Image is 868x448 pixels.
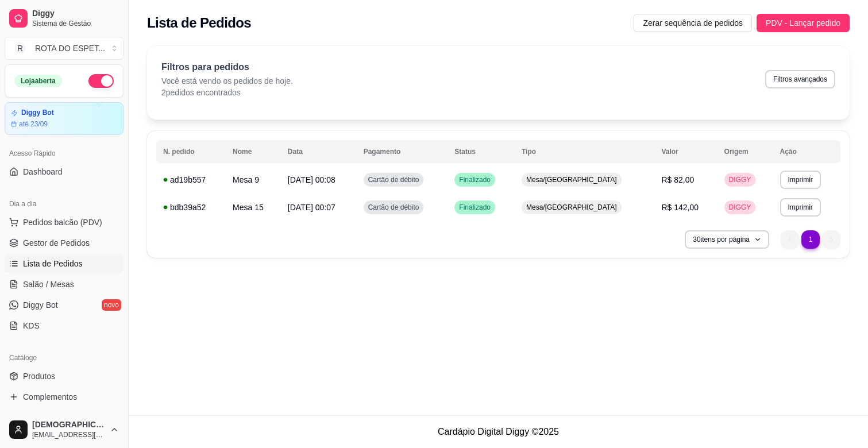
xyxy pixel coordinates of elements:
[717,140,773,163] th: Origem
[32,9,119,19] span: Diggy
[14,75,62,87] div: Loja aberta
[226,140,281,163] th: Nome
[5,416,124,443] button: [DEMOGRAPHIC_DATA][EMAIL_ADDRESS][DOMAIN_NAME]
[23,166,63,177] span: Dashboard
[643,17,743,29] span: Zerar sequência de pedidos
[5,275,124,293] a: Salão / Mesas
[23,299,58,311] span: Diggy Bot
[780,171,821,189] button: Imprimir
[226,194,281,221] td: Mesa 15
[524,203,619,212] span: Mesa/[GEOGRAPHIC_DATA]
[801,230,820,249] li: pagination item 1 active
[5,316,124,335] a: KDS
[5,296,124,314] a: Diggy Botnovo
[515,140,654,163] th: Tipo
[23,237,90,249] span: Gestor de Pedidos
[35,43,105,54] div: ROTA DO ESPET ...
[765,70,835,88] button: Filtros avançados
[163,174,219,186] div: ad19b557
[23,320,40,331] span: KDS
[5,163,124,181] a: Dashboard
[661,203,699,212] span: R$ 142,00
[5,5,124,32] a: DiggySistema de Gestão
[773,140,841,163] th: Ação
[21,109,54,117] article: Diggy Bot
[775,225,846,254] nav: pagination navigation
[288,203,335,212] span: [DATE] 00:07
[457,203,493,212] span: Finalizado
[5,144,124,163] div: Acesso Rápido
[5,102,124,135] a: Diggy Botaté 23/09
[32,19,119,28] span: Sistema de Gestão
[161,87,293,98] p: 2 pedidos encontrados
[524,175,619,184] span: Mesa/[GEOGRAPHIC_DATA]
[5,254,124,273] a: Lista de Pedidos
[19,119,48,129] article: até 23/09
[129,415,868,448] footer: Cardápio Digital Diggy © 2025
[447,140,515,163] th: Status
[634,14,752,32] button: Zerar sequência de pedidos
[23,370,55,382] span: Produtos
[727,175,754,184] span: DIGGY
[14,43,26,54] span: R
[5,349,124,367] div: Catálogo
[23,258,83,269] span: Lista de Pedidos
[5,195,124,213] div: Dia a dia
[457,175,493,184] span: Finalizado
[685,230,769,249] button: 30itens por página
[161,60,293,74] p: Filtros para pedidos
[661,175,694,184] span: R$ 82,00
[23,279,74,290] span: Salão / Mesas
[727,203,754,212] span: DIGGY
[5,367,124,385] a: Produtos
[147,14,251,32] h2: Lista de Pedidos
[766,17,840,29] span: PDV - Lançar pedido
[163,202,219,213] div: bdb39a52
[288,175,335,184] span: [DATE] 00:08
[88,74,114,88] button: Alterar Status
[32,430,105,439] span: [EMAIL_ADDRESS][DOMAIN_NAME]
[366,203,422,212] span: Cartão de débito
[5,234,124,252] a: Gestor de Pedidos
[23,391,77,403] span: Complementos
[780,198,821,217] button: Imprimir
[226,166,281,194] td: Mesa 9
[5,213,124,231] button: Pedidos balcão (PDV)
[357,140,448,163] th: Pagamento
[23,217,102,228] span: Pedidos balcão (PDV)
[5,388,124,406] a: Complementos
[654,140,717,163] th: Valor
[757,14,850,32] button: PDV - Lançar pedido
[156,140,226,163] th: N. pedido
[5,37,124,60] button: Select a team
[161,75,293,87] p: Você está vendo os pedidos de hoje.
[366,175,422,184] span: Cartão de débito
[281,140,357,163] th: Data
[32,420,105,430] span: [DEMOGRAPHIC_DATA]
